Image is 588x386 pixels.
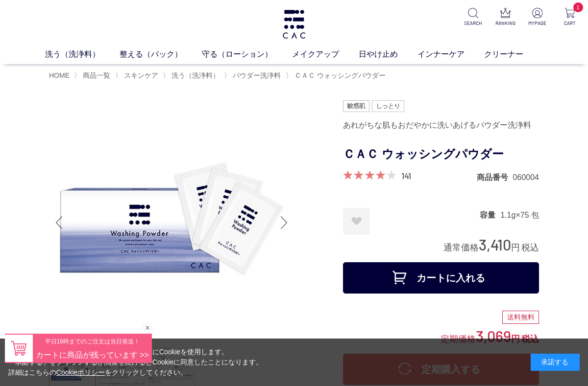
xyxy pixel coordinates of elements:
a: RANKING [495,8,515,27]
a: ＣＡＣ ウォッシングパウダー [293,71,386,79]
li: 〉 [163,71,222,80]
li: 〉 [74,71,113,80]
p: CART [560,20,580,27]
a: 1 CART [560,8,580,27]
span: スキンケア [124,71,158,79]
a: 洗う（洗浄料） [170,71,220,79]
dt: 容量 [480,210,500,220]
a: 整える（パック） [120,48,202,60]
a: お気に入りに登録する [343,208,370,235]
p: SEARCH [463,20,483,27]
a: HOME [49,71,70,79]
a: 商品一覧 [81,71,110,79]
button: カートに入れる [343,262,539,294]
img: しっとり [372,100,404,112]
a: 洗う（洗浄料） [45,48,120,60]
span: 円 [511,243,520,252]
div: あれがちな肌もおだやかに洗いあげるパウダー洗浄料 [343,117,539,134]
div: Previous slide [49,203,69,242]
a: スキンケア [122,71,158,79]
dd: 1.1g×75 包 [500,210,539,220]
span: 定期価格 [441,333,476,344]
dt: 商品番号 [477,172,513,182]
span: 3,069 [476,327,511,345]
img: logo [281,10,307,39]
a: Cookieポリシー [56,368,105,376]
span: 通常価格 [443,243,479,252]
span: 1 [573,2,583,12]
a: MYPAGE [527,8,548,27]
span: 円 [511,334,520,344]
span: 税込 [521,334,539,344]
h1: ＣＡＣ ウォッシングパウダー [343,143,539,165]
img: ＣＡＣ ウォッシングパウダー [49,100,294,345]
span: 洗う（洗浄料） [171,71,220,79]
span: 3,410 [479,235,511,253]
span: 商品一覧 [83,71,110,79]
a: 日やけ止め [359,48,417,60]
p: MYPAGE [527,20,548,27]
dd: 060004 [513,172,539,182]
li: 〉 [286,71,388,80]
a: メイクアップ [292,48,359,60]
div: 承諾する [531,354,580,371]
a: 守る（ローション） [202,48,292,60]
a: 141 [401,170,411,181]
span: パウダー洗浄料 [233,71,281,79]
p: RANKING [495,20,515,27]
a: インナーケア [417,48,484,60]
span: 税込 [521,243,539,252]
li: 〉 [115,71,161,80]
a: SEARCH [463,8,483,27]
li: 〉 [224,71,283,80]
a: クリーナー [484,48,543,60]
div: Next slide [274,203,294,242]
a: パウダー洗浄料 [231,71,281,79]
img: 敏感肌 [343,100,369,112]
div: 送料無料 [502,311,539,324]
span: ＣＡＣ ウォッシングパウダー [294,71,386,79]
